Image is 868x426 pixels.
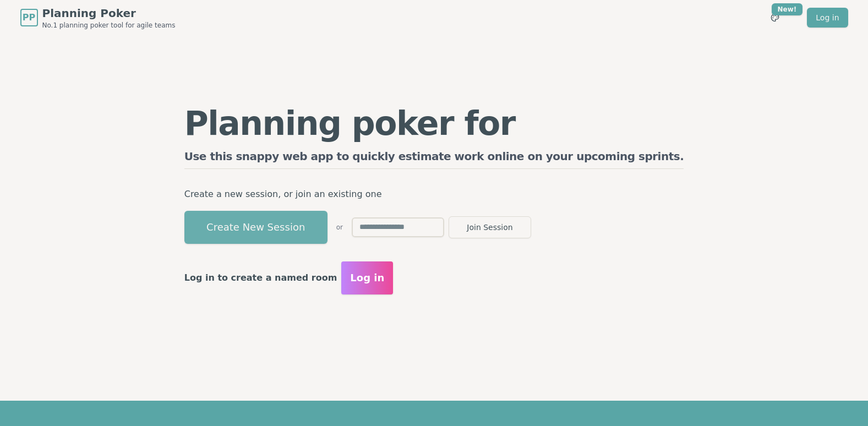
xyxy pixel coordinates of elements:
[341,261,393,294] button: Log in
[449,216,531,238] button: Join Session
[350,270,384,286] span: Log in
[20,6,176,30] a: PPPlanning PokerNo.1 planning poker tool for agile teams
[42,6,176,21] span: Planning Poker
[184,211,327,244] button: Create New Session
[184,107,684,140] h1: Planning poker for
[807,8,848,28] a: Log in
[765,8,785,28] button: New!
[336,223,343,232] span: or
[184,149,684,169] h2: Use this snappy web app to quickly estimate work online on your upcoming sprints.
[184,187,684,202] p: Create a new session, or join an existing one
[23,11,35,24] span: PP
[772,3,803,15] div: New!
[42,21,176,30] span: No.1 planning poker tool for agile teams
[184,270,337,286] p: Log in to create a named room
